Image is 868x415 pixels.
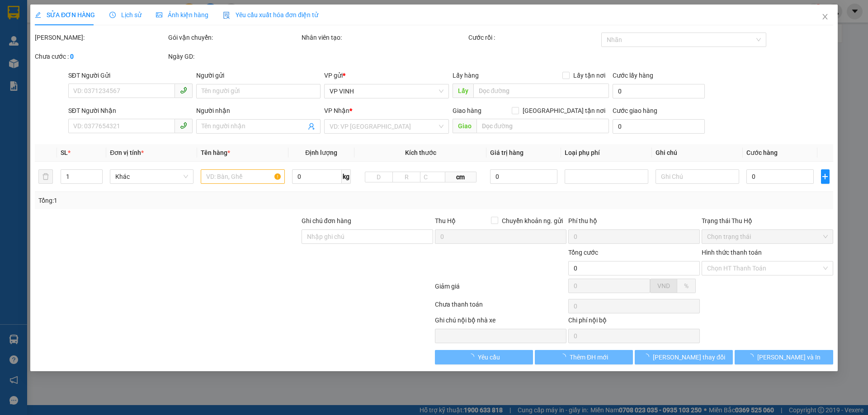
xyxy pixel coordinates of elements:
[453,107,481,114] span: Giao hàng
[196,106,321,116] div: Người nhận
[568,216,700,229] div: Phí thu hộ
[196,70,321,80] div: Người gửi
[757,352,821,362] span: [PERSON_NAME] và In
[561,144,652,162] th: Loại phụ phí
[821,169,830,184] button: plus
[109,11,142,19] span: Lịch sử
[70,53,74,60] b: 0
[325,70,449,80] div: VP gửi
[365,172,393,182] input: D
[61,149,68,156] span: SL
[223,12,230,19] img: icon
[453,119,476,133] span: Giao
[570,352,608,362] span: Thêm ĐH mới
[325,107,350,114] span: VP Nhận
[180,122,187,129] span: phone
[702,216,833,226] div: Trạng thái Thu Hộ
[302,217,351,224] label: Ghi chú đơn hàng
[109,12,116,18] span: clock-circle
[68,106,193,116] div: SĐT Người Nhận
[223,11,318,19] span: Yêu cầu xuất hóa đơn điện tử
[491,149,524,156] span: Giá trị hàng
[168,51,300,61] div: Ngày GD:
[613,107,657,114] label: Cước giao hàng
[110,149,144,156] span: Đơn vị tính
[643,354,653,360] span: loading
[435,217,456,224] span: Thu Hộ
[653,352,725,362] span: [PERSON_NAME] thay đổi
[684,282,689,289] span: %
[468,33,600,42] div: Cước rồi :
[498,216,566,226] span: Chuyển khoản ng. gửi
[568,315,700,329] div: Chi phí nội bộ
[613,119,705,134] input: Cước giao hàng
[305,149,337,156] span: Định lượng
[707,230,828,243] span: Chọn trạng thái
[420,172,445,182] input: C
[468,354,478,360] span: loading
[613,72,653,79] label: Cước lấy hàng
[560,354,570,360] span: loading
[453,72,479,79] span: Lấy hàng
[821,173,829,180] span: plus
[38,169,53,184] button: delete
[330,84,443,98] span: VP VINH
[635,350,733,364] button: [PERSON_NAME] thay đổi
[342,169,351,184] span: kg
[156,12,162,18] span: picture
[35,51,166,61] div: Chưa cước :
[568,249,598,256] span: Tổng cước
[657,282,670,289] span: VND
[434,299,567,315] div: Chưa thanh toán
[392,172,420,182] input: R
[656,169,739,184] input: Ghi Chú
[478,352,500,362] span: Yêu cầu
[68,70,193,80] div: SĐT Người Gửi
[405,149,436,156] span: Kích thước
[434,281,567,297] div: Giảm giá
[38,196,335,205] div: Tổng: 1
[201,149,231,156] span: Tên hàng
[180,87,187,94] span: phone
[35,12,41,18] span: edit
[308,123,316,130] span: user-add
[156,11,208,19] span: Ảnh kiện hàng
[519,106,609,116] span: [GEOGRAPHIC_DATA] tận nơi
[747,354,757,360] span: loading
[116,170,189,183] span: Khác
[435,315,566,329] div: Ghi chú nội bộ nhà xe
[652,144,743,162] th: Ghi chú
[302,229,433,244] input: Ghi chú đơn hàng
[453,84,473,98] span: Lấy
[535,350,633,364] button: Thêm ĐH mới
[35,33,166,42] div: [PERSON_NAME]:
[747,149,778,156] span: Cước hàng
[302,33,467,42] div: Nhân viên tạo:
[476,119,609,133] input: Dọc đường
[473,84,609,98] input: Dọc đường
[168,33,300,42] div: Gói vận chuyển:
[35,11,95,19] span: SỬA ĐƠN HÀNG
[570,70,609,80] span: Lấy tận nơi
[702,249,762,256] label: Hình thức thanh toán
[201,169,285,184] input: VD: Bàn, Ghế
[735,350,833,364] button: [PERSON_NAME] và In
[613,84,705,98] input: Cước lấy hàng
[812,5,838,30] button: Close
[435,350,533,364] button: Yêu cầu
[445,172,476,182] span: cm
[821,13,829,20] span: close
